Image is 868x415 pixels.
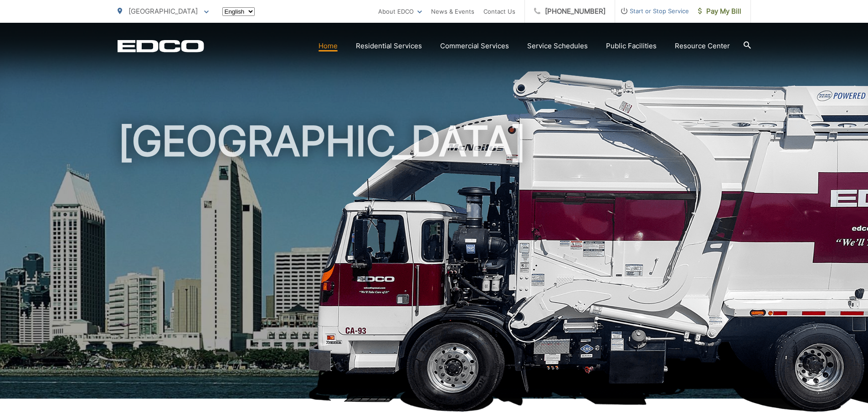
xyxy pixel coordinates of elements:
a: News & Events [431,6,474,17]
span: [GEOGRAPHIC_DATA] [128,7,198,15]
a: Service Schedules [527,41,588,51]
a: Commercial Services [440,41,509,51]
select: Select a language [222,7,255,16]
a: EDCD logo. Return to the homepage. [118,40,204,52]
h1: [GEOGRAPHIC_DATA] [118,118,751,407]
a: Resource Center [675,41,730,51]
a: Home [318,41,338,51]
span: Pay My Bill [698,6,741,17]
a: Contact Us [483,6,515,17]
a: About EDCO [378,6,422,17]
a: Residential Services [356,41,422,51]
a: Public Facilities [606,41,657,51]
